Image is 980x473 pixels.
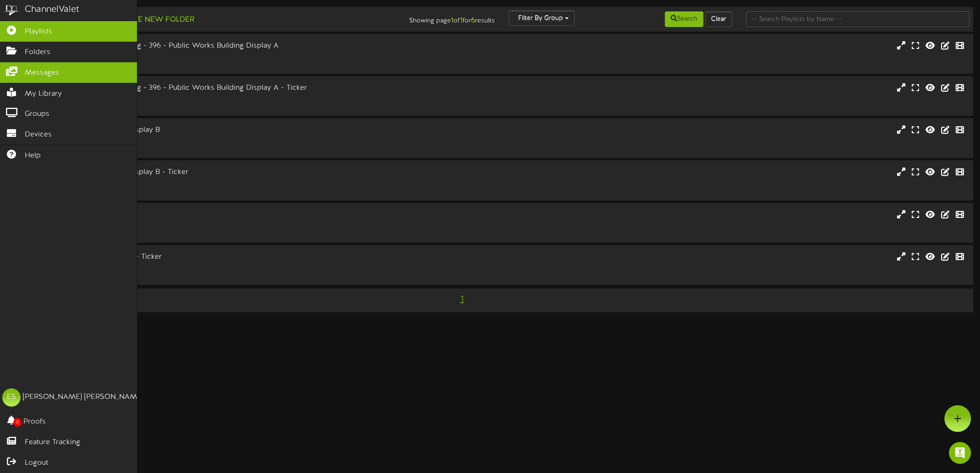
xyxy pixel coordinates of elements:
[106,14,197,26] button: Create New Folder
[25,3,79,16] div: ChannelValet
[25,458,48,468] span: Logout
[458,294,466,304] span: 1
[509,11,575,26] button: Filter By Group
[949,442,971,464] div: Open Intercom Messenger
[37,167,416,178] div: Public Works Building Display B - Ticker
[25,47,50,58] span: Folders
[746,11,969,27] input: -- Search Playlists by Name --
[705,11,732,27] button: Clear
[37,262,416,270] div: Ticker ( )
[460,16,463,25] strong: 1
[37,59,416,67] div: # 2463
[37,210,416,220] div: [GEOGRAPHIC_DATA]
[37,101,416,109] div: # 2464
[25,109,49,120] span: Groups
[37,83,416,93] div: Midvale - 1478 - Marketing - 396 - Public Works Building Display A - Ticker
[23,417,46,427] span: Proofs
[451,16,454,25] strong: 1
[37,252,416,262] div: [GEOGRAPHIC_DATA] Rd - Ticker
[25,151,41,161] span: Help
[37,228,416,235] div: # 15426
[23,392,143,402] div: [PERSON_NAME] [PERSON_NAME]
[37,220,416,228] div: Landscape ( 16:9 )
[25,89,62,99] span: My Library
[37,136,416,143] div: Landscape ( 16:9 )
[665,11,703,27] button: Search
[25,437,80,448] span: Feature Tracking
[37,41,416,51] div: Midvale - 1478 - Marketing - 396 - Public Works Building Display A
[2,388,21,407] div: ES
[37,125,416,136] div: Public Works Building Display B
[25,68,59,78] span: Messages
[13,418,22,427] span: 0
[25,27,52,37] span: Playlists
[37,270,416,278] div: # 15427
[343,11,502,26] div: Showing page of for results
[37,185,416,193] div: # 8610
[37,143,416,151] div: # 8608
[37,51,416,59] div: Landscape ( 16:9 )
[37,178,416,185] div: Ticker ( )
[37,93,416,101] div: Ticker ( )
[25,130,52,140] span: Devices
[471,16,475,25] strong: 6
